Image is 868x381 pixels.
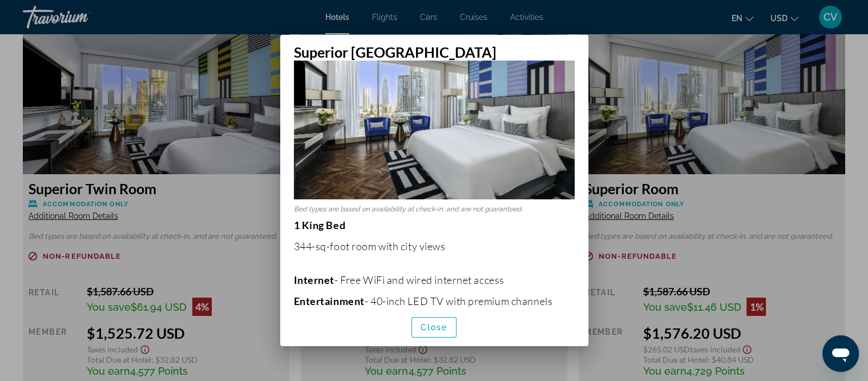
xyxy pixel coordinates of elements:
img: 42553775-0da7-4874-aad3-8c57047f91c0.jpeg [294,12,575,199]
p: - Free WiFi and wired internet access [294,274,575,286]
span: Close [421,323,448,332]
b: Internet [294,274,335,286]
strong: 1 King Bed [294,219,346,231]
p: 344-sq-foot room with city views [294,240,575,252]
iframe: Button to launch messaging window [822,335,859,372]
p: Bed types are based on availability at check-in, and are not guaranteed. [294,205,575,213]
button: Close [411,317,457,338]
b: Entertainment [294,295,365,307]
p: - 40-inch LED TV with premium channels [294,295,575,307]
h2: Superior [GEOGRAPHIC_DATA] [280,35,588,61]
